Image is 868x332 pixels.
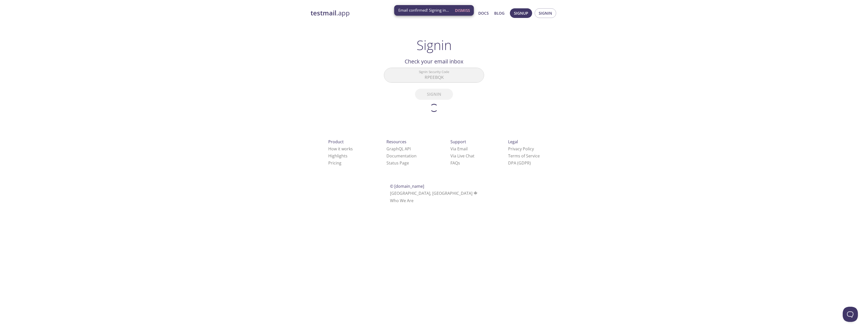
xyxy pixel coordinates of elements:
span: Support [450,139,466,145]
a: Privacy Policy [508,146,534,152]
a: Status Page [386,160,409,166]
a: Blog [494,10,505,16]
iframe: Help Scout Beacon - Open [843,307,858,322]
span: Dismiss [455,7,470,14]
a: Documentation [386,153,417,159]
a: Via Email [450,146,468,152]
a: DPA (GDPR) [508,160,531,166]
a: FAQ [450,160,460,166]
a: testmail.app [311,9,429,17]
span: Signin [539,10,552,16]
span: Legal [508,139,518,145]
a: How it works [328,146,353,152]
span: s [458,160,460,166]
span: © [DOMAIN_NAME] [390,183,424,189]
a: GraphQL API [386,146,411,152]
span: Product [328,139,344,145]
button: Dismiss [453,6,472,15]
button: Signin [535,8,556,18]
span: Signup [514,10,528,16]
strong: testmail [311,9,336,17]
a: Highlights [328,153,348,159]
a: Pricing [328,160,341,166]
h2: Check your email inbox [384,57,484,66]
button: Signup [510,8,532,18]
span: [GEOGRAPHIC_DATA], [GEOGRAPHIC_DATA] [390,191,478,196]
a: Who We Are [390,198,414,203]
span: Email confirmed! Signing in... [398,8,449,13]
a: Docs [478,10,489,16]
a: Terms of Service [508,153,540,159]
a: Via Live Chat [450,153,474,159]
h1: Signin [417,37,452,53]
span: Resources [386,139,406,145]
